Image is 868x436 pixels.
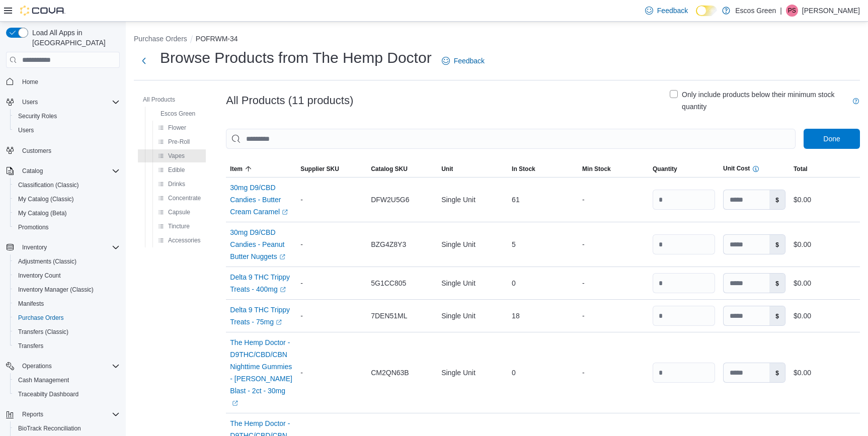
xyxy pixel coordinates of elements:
[22,78,38,86] span: Home
[14,207,120,219] span: My Catalog (Beta)
[22,98,38,106] span: Users
[14,284,98,296] a: Inventory Manager (Classic)
[28,28,120,48] span: Load All Apps in [GEOGRAPHIC_DATA]
[582,310,585,322] span: -
[670,89,852,113] label: Only include products below their minimum stock quantity
[154,234,205,246] button: Accessories
[582,165,611,173] span: Min Stock
[10,220,124,234] button: Promotions
[769,306,785,325] label: $
[14,340,120,352] span: Transfers
[14,124,38,136] a: Users
[769,363,785,382] label: $
[10,109,124,123] button: Security Roles
[14,255,81,268] a: Adjustments (Classic)
[18,328,68,336] span: Transfers (Classic)
[508,273,578,293] div: 0
[641,1,692,21] a: Feedback
[296,161,367,177] button: Supplier SKU
[578,161,649,177] button: Min Stock
[14,298,120,310] span: Manifests
[582,367,585,379] span: -
[14,110,120,122] span: Security Roles
[18,223,49,231] span: Promotions
[18,75,120,88] span: Home
[790,363,860,383] div: $0.00
[14,284,120,296] span: Inventory Manager (Classic)
[696,6,717,16] input: Dark Mode
[790,306,860,326] div: $0.00
[276,319,282,325] svg: External link
[769,190,785,209] label: $
[230,336,292,409] a: The Hemp Doctor - D9THC/CBD/CBN Nighttime Gummies - [PERSON_NAME] Blast - 2ct - 30mgExternal link
[18,360,120,372] span: Operations
[14,221,53,233] a: Promotions
[168,208,190,216] span: Capsule
[154,164,189,176] button: Edible
[508,363,578,383] div: 0
[14,374,120,386] span: Cash Management
[10,339,124,353] button: Transfers
[18,424,81,432] span: BioTrack Reconciliation
[437,234,508,254] div: Single Unit
[143,96,175,104] span: All Products
[790,161,860,177] button: Total
[14,207,71,219] a: My Catalog (Beta)
[14,422,85,434] a: BioTrack Reconciliation
[14,298,48,310] a: Manifests
[18,342,43,350] span: Transfers
[18,257,76,266] span: Adjustments (Classic)
[10,178,124,192] button: Classification (Classic)
[230,226,292,263] a: 30mg D9/CBD Candies - Peanut Butter NuggetsExternal link
[649,161,719,177] button: Quantity
[790,190,860,210] div: $0.00
[14,374,73,386] a: Cash Management
[2,164,124,178] button: Catalog
[438,51,489,71] a: Feedback
[232,400,238,406] svg: External link
[582,277,585,289] span: -
[154,178,189,190] button: Drinks
[2,95,124,109] button: Users
[196,35,238,43] button: POFRWM-34
[18,272,61,280] span: Inventory Count
[18,241,51,253] button: Inventory
[230,182,292,218] a: 30mg D9/CBD Candies - Butter Cream CaramelExternal link
[14,388,83,400] a: Traceabilty Dashboard
[154,136,194,148] button: Pre-Roll
[10,297,124,311] button: Manifests
[454,56,485,66] span: Feedback
[154,122,190,134] button: Flower
[752,165,760,173] svg: Warning
[10,192,124,206] button: My Catalog (Classic)
[14,326,72,338] a: Transfers (Classic)
[18,408,120,420] span: Reports
[226,95,353,107] h3: All Products (11 products)
[296,363,367,383] div: -
[582,238,585,250] span: -
[230,304,292,328] a: Delta 9 THC Trippy Treats - 75mgExternal link
[804,129,860,149] button: Done
[20,6,65,16] img: Cova
[18,96,42,108] button: Users
[161,110,195,118] span: Escos Green
[14,255,120,268] span: Adjustments (Classic)
[437,190,508,210] div: Single Unit
[226,129,796,149] input: This is a search bar. As you type, the results lower in the page will automatically filter.
[296,306,367,326] div: -
[371,238,406,250] span: BZG4Z8Y3
[14,193,78,205] a: My Catalog (Classic)
[18,300,44,308] span: Manifests
[154,192,205,204] button: Concentrate
[134,51,154,71] button: Next
[168,222,190,230] span: Tincture
[18,286,94,294] span: Inventory Manager (Classic)
[14,124,120,136] span: Users
[154,220,194,232] button: Tincture
[735,5,776,17] p: Escos Green
[22,167,43,175] span: Catalog
[18,314,64,322] span: Purchase Orders
[134,35,187,43] button: Purchase Orders
[168,138,190,146] span: Pre-Roll
[18,112,57,120] span: Security Roles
